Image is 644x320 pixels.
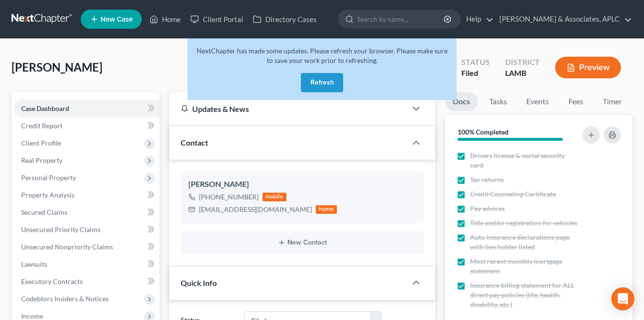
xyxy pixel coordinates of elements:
a: Property Analysis [13,186,160,204]
div: [EMAIL_ADDRESS][DOMAIN_NAME] [199,205,312,214]
span: Credit Counseling Certificate [470,189,556,199]
span: Credit Report [21,122,62,130]
strong: 100% Completed [458,128,508,136]
span: Secured Claims [21,208,67,216]
div: LAMB [505,68,540,79]
a: [PERSON_NAME] & Associates, APLC [495,11,632,28]
span: Income [21,312,43,320]
div: home [316,205,337,214]
span: Real Property [21,156,62,164]
span: Codebtors Insiders & Notices [21,295,109,303]
div: [PERSON_NAME] [188,179,416,190]
span: Drivers license & social security card [470,151,578,170]
a: Unsecured Priority Claims [13,221,160,238]
span: Auto insurance declarations page with lien holder listed [470,233,578,252]
span: Unsecured Nonpriority Claims [21,243,113,251]
span: Personal Property [21,173,76,182]
input: Search by name... [357,10,445,28]
div: mobile [262,193,286,201]
a: Timer [595,92,630,111]
a: Case Dashboard [13,100,160,117]
span: Lawsuits [21,260,47,268]
span: Quick Info [181,278,217,287]
button: Preview [555,57,621,78]
div: Open Intercom Messenger [611,287,634,310]
a: Docs [445,92,478,111]
a: Credit Report [13,117,160,135]
span: NextChapter has made some updates. Please refresh your browser. Please make sure to save your wor... [197,47,447,64]
a: Tasks [482,92,515,111]
button: New Contact [188,239,416,246]
span: Most recent monthly mortgage statement [470,257,578,276]
span: New Case [100,16,133,23]
span: Property Analysis [21,191,74,199]
a: Executory Contracts [13,273,160,290]
span: Unsecured Priority Claims [21,225,100,234]
span: Executory Contracts [21,277,83,285]
span: Title and/or registration for vehicles [470,218,577,228]
span: Case Dashboard [21,104,69,112]
div: Updates & News [181,104,395,114]
a: Lawsuits [13,256,160,273]
div: [PHONE_NUMBER] [199,192,259,202]
a: Home [145,11,186,28]
a: Unsecured Nonpriority Claims [13,238,160,256]
a: Directory Cases [248,11,322,28]
a: Secured Claims [13,204,160,221]
span: [PERSON_NAME] [12,60,102,74]
a: Events [519,92,557,111]
span: Pay advices [470,204,505,213]
div: District [505,57,540,68]
span: Tax returns [470,175,504,185]
button: Refresh [301,73,343,92]
span: Insurance billing statement for ALL direct pay policies (life, health, disability, etc.) [470,281,578,309]
span: Client Profile [21,139,61,147]
div: Status [461,57,490,68]
a: Help [461,11,494,28]
div: Filed [461,68,490,79]
a: Client Portal [186,11,248,28]
span: Contact [181,138,208,147]
a: Fees [560,92,591,111]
